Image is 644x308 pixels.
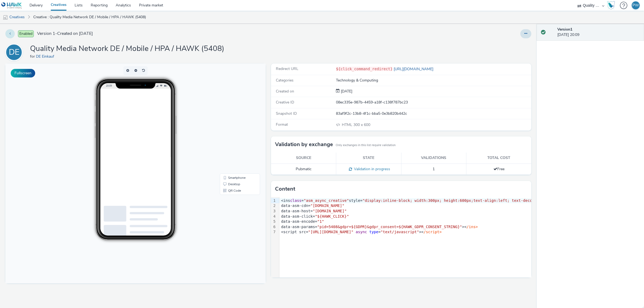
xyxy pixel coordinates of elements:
[632,1,639,9] div: PW
[433,166,435,172] span: 1
[607,1,617,10] a: Hawk Academy
[356,230,367,234] span: async
[215,117,254,124] li: Desktop
[336,153,401,164] th: State
[336,67,393,71] code: ${click_command_redirect}
[352,166,390,172] span: Validation in progress
[101,21,107,24] span: 20:09
[30,44,224,54] h1: Quality Media Network DE / Mobile / HPA / HAWK (5408)
[304,198,349,203] span: "asm_async_creative"
[276,66,298,71] span: Redirect URL
[369,230,378,234] span: type
[30,54,36,59] span: for
[215,111,254,117] li: Smartphone
[271,209,276,214] div: 3
[279,229,564,235] div: <script src= = ><
[276,89,294,94] span: Created on
[341,122,370,127] span: 300 x 600
[313,209,346,213] span: "[DOMAIN_NAME]"
[276,111,297,116] span: Snapshot ID
[493,166,504,172] span: Free
[215,124,254,130] li: QR Code
[393,66,436,72] a: [URL][DOMAIN_NAME]
[276,122,288,127] span: Format
[424,230,442,234] span: /script>
[310,203,344,208] span: "[DOMAIN_NAME]"
[276,100,294,105] span: Creative ID
[271,229,276,235] div: 7
[271,164,336,175] td: Pubmatic
[290,198,301,203] span: class
[315,214,349,218] span: "${HAWK_CLICK}"
[340,89,352,94] span: [DATE]
[37,31,93,37] span: Version 1 - Created on [DATE]
[9,45,19,60] div: DE
[317,219,324,224] span: "1"
[336,78,531,83] div: Technology & Computing
[279,219,564,224] div: data-asm-encode=
[223,125,236,129] span: QR Code
[5,50,25,55] a: DE
[466,153,532,164] th: Total cost
[36,54,56,59] a: DE Einkauf
[342,122,353,127] span: HTML
[271,198,276,203] div: 1
[275,140,333,149] h3: Validation by exchange
[271,219,276,224] div: 5
[308,230,354,234] span: "[URL][DOMAIN_NAME]"
[223,119,235,122] span: Desktop
[336,100,531,105] div: 08ec335e-987b-4459-a18f-c138f787bc23
[279,209,564,214] div: data-asm-host=
[607,1,615,10] img: Hawk Academy
[336,143,396,147] small: Only exchanges in this list require validation
[317,225,462,229] span: "pid=5408&gdpr=${GDPR}&gdpr_consent=${HAWK_GDPR_CONSENT_STRING}"
[279,224,564,230] div: data-asm-params= ><
[557,27,572,32] strong: Version 1
[31,11,149,24] a: Creative : Quality Media Network DE / Mobile / HPA / HAWK (5408)
[271,203,276,209] div: 2
[279,203,564,209] div: data-asm-cdn=
[380,230,419,234] span: "text/javascript"
[557,27,640,38] div: [DATE] 20:09
[18,30,34,37] span: Enabled
[11,69,35,77] button: Fullscreen
[336,111,531,116] div: 83af9f2c-13b8-4f1c-bba5-0e3b820b442c
[276,78,294,83] span: Categories
[271,153,336,164] th: Source
[467,225,478,229] span: /ins>
[401,153,466,164] th: Validations
[1,2,22,9] img: undefined Logo
[275,185,295,193] h3: Content
[223,113,240,116] span: Smartphone
[271,214,276,219] div: 4
[279,214,564,219] div: data-asm-click=
[271,224,276,230] div: 6
[340,89,352,94] div: Creation 16 September 2025, 20:09
[363,198,562,203] span: "display:inline-block; width:300px; height:600px;text-align:left; text-decoration:none;"
[3,15,8,20] img: mobile
[279,198,564,203] div: <ins = style=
